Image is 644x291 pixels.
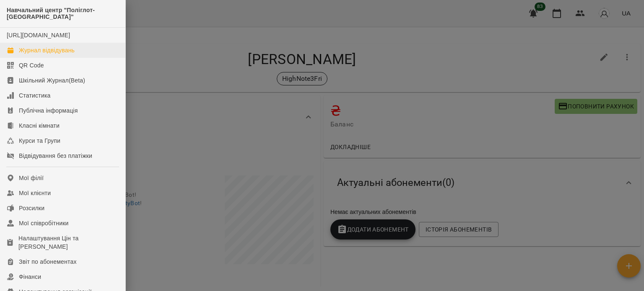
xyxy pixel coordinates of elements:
[7,32,70,39] a: [URL][DOMAIN_NAME]
[19,152,92,160] div: Відвідування без платіжки
[19,258,77,266] div: Звіт по абонементах
[19,136,60,145] div: Курси та Групи
[19,219,69,227] div: Мої співробітники
[19,121,60,130] div: Класні кімнати
[19,91,51,100] div: Статистика
[19,76,85,85] div: Шкільний Журнал(Beta)
[19,61,44,70] div: QR Code
[19,189,51,197] div: Мої клієнти
[18,234,119,251] div: Налаштування Цін та [PERSON_NAME]
[19,174,44,182] div: Мої філії
[19,273,41,281] div: Фінанси
[7,7,119,21] span: Навчальний центр "Поліглот-[GEOGRAPHIC_DATA]"
[19,106,78,115] div: Публічна інформація
[19,46,75,54] div: Журнал відвідувань
[19,204,44,212] div: Розсилки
